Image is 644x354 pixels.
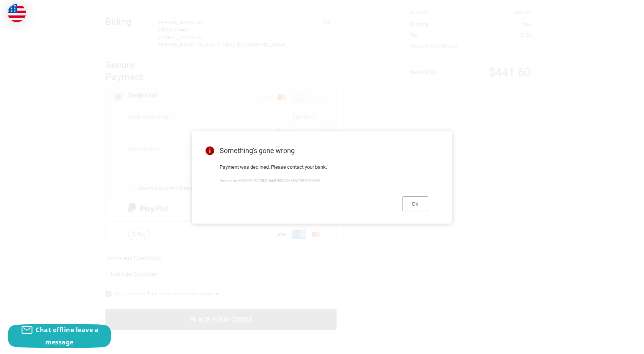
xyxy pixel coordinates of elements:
[220,147,295,155] span: Something's gone wrong
[220,179,238,183] span: Error code:
[220,163,428,171] p: Payment was declined. Please contact your bank.
[36,326,99,346] span: Chat offline leave a message
[8,4,26,22] img: duty and tax information for United States
[402,196,428,211] button: Ok
[8,324,111,348] button: Chat offline leave a message
[238,179,320,183] span: 6B82F3E952CBDBD66B78DC84E55FA29B792C860E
